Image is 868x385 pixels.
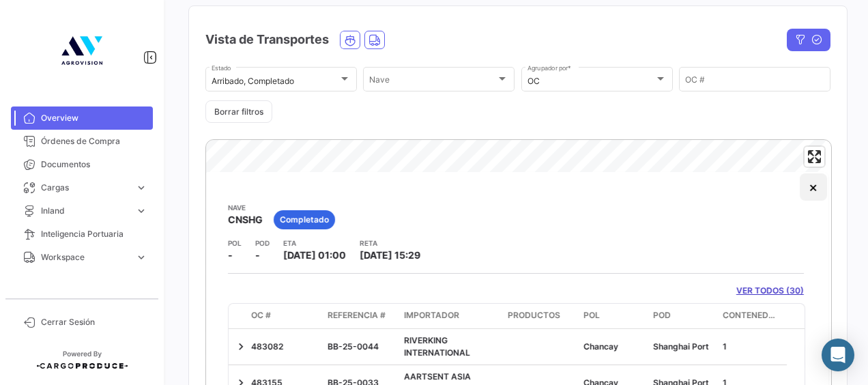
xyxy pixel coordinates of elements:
[41,251,130,263] span: Workspace
[41,135,147,147] span: Órdenes de Compra
[251,309,271,322] span: OC #
[11,153,153,176] a: Documentos
[135,205,147,217] span: expand_more
[360,238,420,248] app-card-info-title: RETA
[822,339,854,371] div: Abrir Intercom Messenger
[41,205,130,217] span: Inland
[805,147,824,167] button: Enter fullscreen
[11,130,153,153] a: Órdenes de Compra
[583,309,600,322] span: POL
[41,316,147,328] span: Cerrar Sesión
[736,285,804,297] a: VER TODOS (30)
[212,76,294,86] mat-select-trigger: Arribado, Completado
[11,106,153,130] a: Overview
[205,30,329,49] h4: Vista de Transportes
[48,16,116,85] img: 4b7f8542-3a82-4138-a362-aafd166d3a59.jpg
[653,309,671,322] span: POD
[717,304,787,328] datatable-header-cell: Contenedores
[328,341,393,353] div: BB-25-0044
[255,248,260,262] span: -
[328,309,386,322] span: Referencia #
[283,249,346,261] span: [DATE] 01:00
[255,238,270,248] app-card-info-title: POD
[502,304,579,328] datatable-header-cell: Productos
[648,304,717,328] datatable-header-cell: POD
[369,76,496,86] span: Nave
[228,238,242,248] app-card-info-title: POL
[135,182,147,194] span: expand_more
[205,100,272,123] button: Borrar filtros
[322,304,399,328] datatable-header-cell: Referencia #
[228,248,233,262] span: -
[283,238,346,248] app-card-info-title: ETA
[399,304,502,328] datatable-header-cell: Importador
[404,335,470,358] span: RIVERKING INTERNATIONAL
[41,182,130,194] span: Cargas
[583,341,618,352] span: Chancay
[341,31,360,48] button: Ocean
[800,173,827,201] button: Close popup
[723,341,781,353] div: 1
[653,341,709,352] span: Shanghai Port
[508,309,560,322] span: Productos
[360,249,420,261] span: [DATE] 15:29
[280,214,329,226] span: Completado
[527,76,540,86] mat-select-trigger: OC
[41,158,147,171] span: Documentos
[404,309,459,322] span: Importador
[246,304,322,328] datatable-header-cell: OC #
[41,228,147,240] span: Inteligencia Portuaria
[578,304,648,328] datatable-header-cell: POL
[365,31,384,48] button: Land
[228,213,263,227] span: CNSHG
[228,202,263,213] app-card-info-title: Nave
[41,112,147,124] span: Overview
[723,309,781,322] span: Contenedores
[251,341,317,353] div: 483082
[135,251,147,263] span: expand_more
[11,223,153,246] a: Inteligencia Portuaria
